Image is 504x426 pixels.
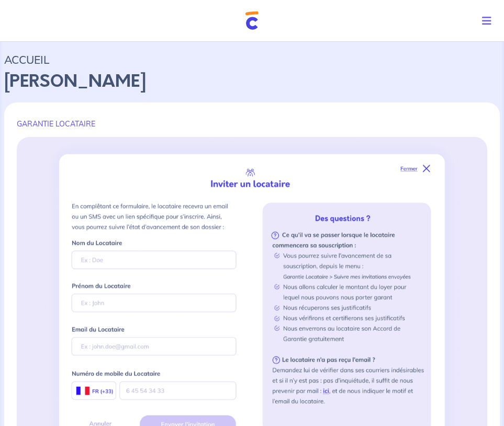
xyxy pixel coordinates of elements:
img: Cautioneo [245,11,259,30]
p: GARANTIE LOCATAIRE [17,119,487,129]
p: [PERSON_NAME] [4,69,500,94]
p: ACCUEIL [4,50,500,69]
button: Toggle navigation [474,7,504,34]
